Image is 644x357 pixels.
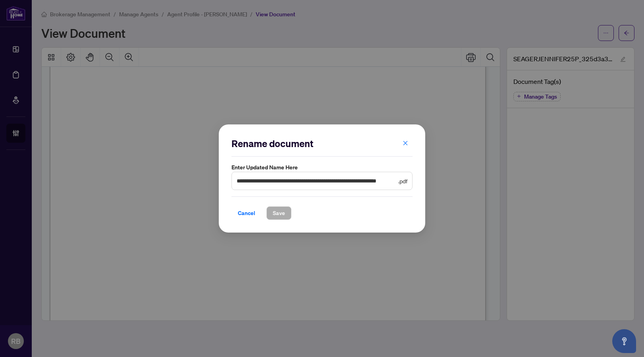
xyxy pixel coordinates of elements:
[231,137,413,150] h2: Rename document
[266,206,291,220] button: Save
[398,177,407,185] span: .pdf
[231,163,413,172] label: Enter updated name here
[231,206,262,220] button: Cancel
[612,329,636,353] button: Open asap
[403,140,408,146] span: close
[238,207,255,219] span: Cancel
